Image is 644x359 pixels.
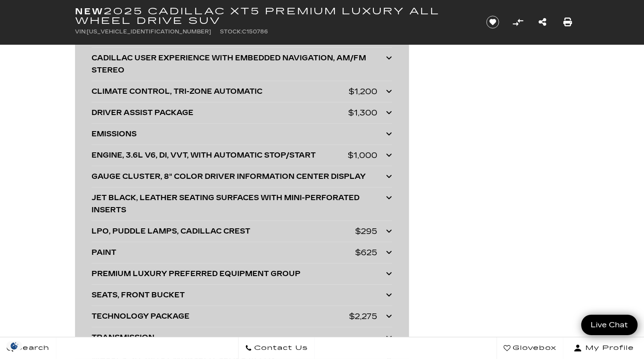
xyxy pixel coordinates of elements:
[510,342,556,354] span: Glovebox
[511,16,524,29] button: Compare Vehicle
[92,289,386,301] div: SEATS, FRONT BUCKET
[92,149,348,161] div: ENGINE, 3.6L V6, DI, VVT, WITH AUTOMATIC STOP/START
[349,86,377,98] div: $1,200
[242,29,268,35] span: C150786
[355,225,377,237] div: $295
[92,268,386,280] div: PREMIUM LUXURY PREFERRED EQUIPMENT GROUP
[92,332,386,344] div: TRANSMISSION
[87,29,211,35] span: [US_VEHICLE_IDENTIFICATION_NUMBER]
[92,192,386,216] div: JET BLACK, LEATHER SEATING SURFACES WITH MINI-PERFORATED INSERTS
[92,86,349,98] div: CLIMATE CONTROL, TRI-ZONE AUTOMATIC
[13,342,49,354] span: Search
[581,315,637,335] a: Live Chat
[92,225,355,237] div: LPO, PUDDLE LAMPS, CADILLAC CREST
[75,6,104,16] strong: New
[238,337,315,359] a: Contact Us
[220,29,242,35] span: Stock:
[563,337,644,359] button: Open user profile menu
[92,310,349,323] div: TECHNOLOGY PACKAGE
[348,149,377,161] div: $1,000
[582,342,634,354] span: My Profile
[92,107,348,119] div: DRIVER ASSIST PACKAGE
[348,107,377,119] div: $1,300
[75,29,87,35] span: VIN:
[92,128,386,140] div: EMISSIONS
[539,16,546,28] a: Share this New 2025 Cadillac XT5 Premium Luxury All Wheel Drive SUV
[563,16,572,28] a: Print this New 2025 Cadillac XT5 Premium Luxury All Wheel Drive SUV
[252,342,308,354] span: Contact Us
[92,247,355,259] div: PAINT
[355,247,377,259] div: $625
[586,320,632,330] span: Live Chat
[4,341,24,350] img: Opt-Out Icon
[483,15,502,29] button: Save vehicle
[497,337,563,359] a: Glovebox
[92,52,386,76] div: CADILLAC USER EXPERIENCE WITH EMBEDDED NAVIGATION, AM/FM STEREO
[4,341,24,350] section: Click to Open Cookie Consent Modal
[92,171,386,183] div: GAUGE CLUSTER, 8" COLOR DRIVER INFORMATION CENTER DISPLAY
[75,7,472,26] h1: 2025 Cadillac XT5 Premium Luxury All Wheel Drive SUV
[349,310,377,323] div: $2,275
